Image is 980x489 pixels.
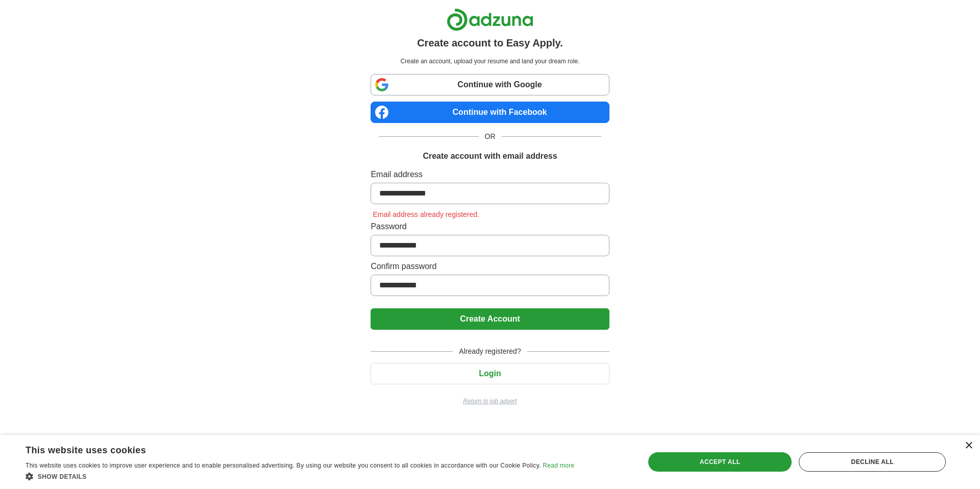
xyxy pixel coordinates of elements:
a: Read more, opens a new window [543,462,574,469]
span: Show details [38,473,87,480]
a: Return to job advert [371,397,609,406]
label: Password [371,221,609,233]
a: Continue with Google [371,74,609,95]
span: Already registered? [453,346,527,357]
div: Decline all [799,452,946,472]
a: Login [371,369,609,378]
h1: Create account to Easy Apply. [417,35,563,51]
div: Close [965,442,972,450]
button: Create Account [371,308,609,330]
button: Login [371,363,609,384]
div: This website uses cookies [26,441,549,456]
img: Adzuna logo [447,8,533,31]
span: OR [479,131,502,142]
h1: Create account with email address [423,150,557,162]
div: Accept all [648,452,792,472]
span: This website uses cookies to improve user experience and to enable personalised advertising. By u... [26,462,541,469]
span: Email address already registered. [371,210,481,218]
label: Email address [371,168,609,181]
p: Create an account, upload your resume and land your dream role. [373,57,607,66]
label: Confirm password [371,260,609,273]
div: Show details [26,471,574,481]
a: Continue with Facebook [371,102,609,123]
